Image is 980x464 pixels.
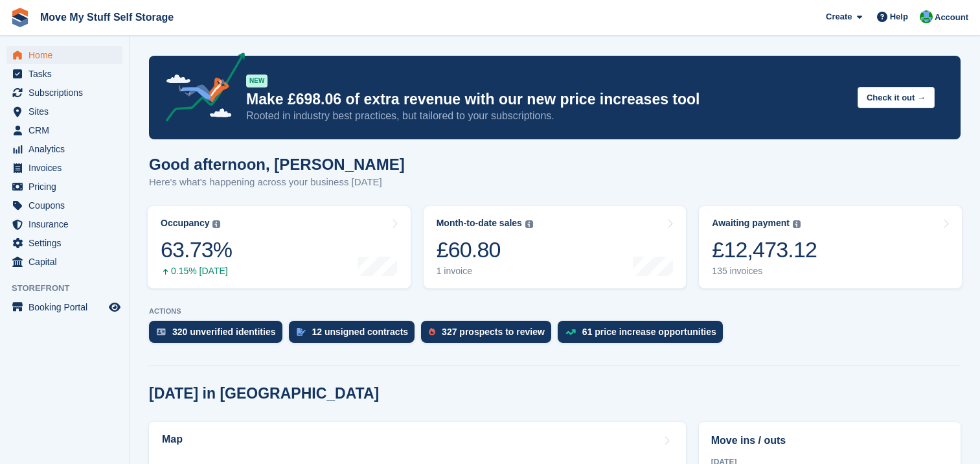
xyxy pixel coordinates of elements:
[712,266,817,277] div: 135 invoices
[172,327,276,337] div: 320 unverified identities
[107,299,122,315] a: Preview store
[935,11,968,24] span: Account
[437,266,533,277] div: 1 invoice
[289,321,422,349] a: 12 unsigned contracts
[6,298,122,316] a: menu
[858,87,935,108] button: Check it out →
[712,237,817,263] div: £12,473.12
[28,46,106,64] span: Home
[28,215,106,233] span: Insurance
[421,321,558,349] a: 327 prospects to review
[6,102,122,121] a: menu
[28,253,106,271] span: Capital
[890,10,908,23] span: Help
[149,385,379,402] h2: [DATE] in [GEOGRAPHIC_DATA]
[6,196,122,215] a: menu
[212,220,220,228] img: icon-info-grey-7440780725fd019a000dd9b08b2336e03edf1995a4989e88bcd33f0948082b44.svg
[6,253,122,271] a: menu
[35,6,179,28] a: Move My Stuff Self Storage
[442,327,545,337] div: 327 prospects to review
[312,327,409,337] div: 12 unsigned contracts
[582,327,716,337] div: 61 price increase opportunities
[28,298,106,316] span: Booking Portal
[712,218,790,229] div: Awaiting payment
[525,220,533,228] img: icon-info-grey-7440780725fd019a000dd9b08b2336e03edf1995a4989e88bcd33f0948082b44.svg
[6,84,122,102] a: menu
[565,329,576,335] img: price_increase_opportunities-93ffe204e8149a01c8c9dc8f82e8f89637d9d84a8eef4429ea346261dce0b2c0.svg
[157,328,166,336] img: verify_identity-adf6edd0f0f0b5bbfe63781bf79b02c33cf7c696d77639b501bdc392416b5a36.svg
[246,90,847,109] p: Make £698.06 of extra revenue with our new price increases tool
[28,102,106,121] span: Sites
[161,237,232,263] div: 63.73%
[28,196,106,215] span: Coupons
[424,206,687,288] a: Month-to-date sales £60.80 1 invoice
[149,321,289,349] a: 320 unverified identities
[149,307,961,316] p: ACTIONS
[12,282,129,295] span: Storefront
[826,10,852,23] span: Create
[161,218,209,229] div: Occupancy
[148,206,411,288] a: Occupancy 63.73% 0.15% [DATE]
[28,84,106,102] span: Subscriptions
[6,159,122,177] a: menu
[162,434,183,445] h2: Map
[246,109,847,123] p: Rooted in industry best practices, but tailored to your subscriptions.
[6,65,122,83] a: menu
[155,52,245,126] img: price-adjustments-announcement-icon-8257ccfd72463d97f412b2fc003d46551f7dbcb40ab6d574587a9cd5c0d94...
[437,218,522,229] div: Month-to-date sales
[28,140,106,158] span: Analytics
[149,175,405,190] p: Here's what's happening across your business [DATE]
[28,178,106,196] span: Pricing
[28,65,106,83] span: Tasks
[711,433,948,448] h2: Move ins / outs
[161,266,232,277] div: 0.15% [DATE]
[6,140,122,158] a: menu
[28,121,106,139] span: CRM
[28,234,106,252] span: Settings
[28,159,106,177] span: Invoices
[437,237,533,263] div: £60.80
[297,328,306,336] img: contract_signature_icon-13c848040528278c33f63329250d36e43548de30e8caae1d1a13099fd9432cc5.svg
[246,75,268,87] div: NEW
[6,178,122,196] a: menu
[429,328,435,336] img: prospect-51fa495bee0391a8d652442698ab0144808aea92771e9ea1ae160a38d050c398.svg
[149,156,405,173] h1: Good afternoon, [PERSON_NAME]
[6,121,122,139] a: menu
[920,10,933,23] img: Dan
[558,321,729,349] a: 61 price increase opportunities
[6,215,122,233] a: menu
[10,8,30,27] img: stora-icon-8386f47178a22dfd0bd8f6a31ec36ba5ce8667c1dd55bd0f319d3a0aa187defe.svg
[6,46,122,64] a: menu
[793,220,801,228] img: icon-info-grey-7440780725fd019a000dd9b08b2336e03edf1995a4989e88bcd33f0948082b44.svg
[6,234,122,252] a: menu
[699,206,962,288] a: Awaiting payment £12,473.12 135 invoices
